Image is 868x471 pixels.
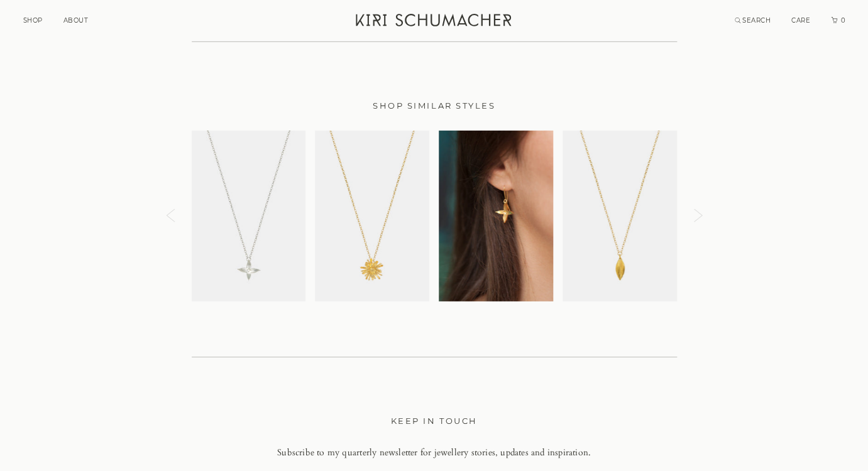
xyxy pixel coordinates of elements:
[192,99,677,112] h3: SHOP SIMILAR STYLES
[192,131,306,302] a: Jasmine Necklace - Sterling
[420,445,591,460] span: for jewellery stories, updates and inspiration.
[277,445,417,460] span: Subscribe to my quarterly newsletter
[840,16,846,24] span: 0
[791,16,810,24] a: CARE
[315,131,429,302] a: Mt Cook Lily Necklace - Simple | 22ct Gold Plate
[23,16,43,24] a: SHOP
[63,16,89,24] a: ABOUT
[735,16,771,24] a: Search
[348,6,521,38] a: Kiri Schumacher Home
[831,16,846,24] a: Cart
[563,131,677,302] a: Leaf Necklace - 22ct Gold Plate
[439,131,553,302] a: Jasmine Earrings - 22ct Gold Plate
[742,16,771,24] span: SEARCH
[204,414,664,428] h3: KEEP IN TOUCH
